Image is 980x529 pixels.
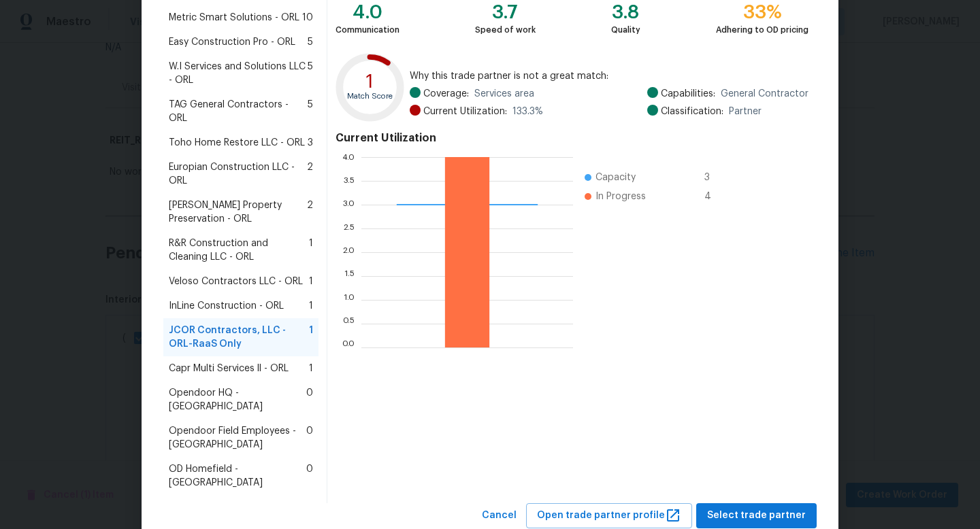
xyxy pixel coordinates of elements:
span: 4 [704,190,726,203]
span: 0 [306,386,313,413]
span: JCOR Contractors, LLC - ORL-RaaS Only [169,324,309,351]
span: Metric Smart Solutions - ORL [169,11,299,24]
text: 2.5 [343,224,355,233]
span: Opendoor HQ - [GEOGRAPHIC_DATA] [169,386,306,413]
text: 1.5 [344,272,355,280]
button: Cancel [476,503,522,528]
span: Capacity [595,171,636,184]
text: 2.0 [342,248,355,256]
div: Communication [336,23,399,37]
span: Capr Multi Services ll - ORL [169,362,289,375]
span: 0 [306,424,313,451]
text: 3.0 [342,201,355,209]
text: 0.0 [342,343,355,352]
text: 1 [366,72,374,91]
span: Coverage: [423,87,469,101]
span: OD Homefield - [GEOGRAPHIC_DATA] [169,462,306,490]
span: 5 [308,60,313,87]
span: 2 [307,199,313,226]
button: Open trade partner profile [526,503,692,528]
span: 1 [309,237,313,264]
span: Capabilities: [661,87,715,101]
div: 33% [716,5,808,19]
span: Current Utilization: [423,105,507,118]
span: 2 [307,160,313,188]
div: Adhering to OD pricing [716,23,808,37]
text: 4.0 [342,153,355,161]
span: W.I Services and Solutions LLC - ORL [169,60,308,87]
span: 5 [308,35,313,49]
span: Easy Construction Pro - ORL [169,35,295,49]
span: [PERSON_NAME] Property Preservation - ORL [169,199,307,226]
span: Veloso Contractors LLC - ORL [169,275,303,288]
div: 3.8 [611,5,640,19]
span: 133.3 % [512,105,543,118]
div: 4.0 [336,5,399,19]
span: 1 [309,275,313,288]
span: Cancel [482,507,517,524]
text: 0.5 [342,320,355,328]
span: Why this trade partner is not a great match: [410,69,808,83]
div: 3.7 [475,5,536,19]
h4: Current Utilization [336,131,808,145]
span: Partner [729,105,762,118]
span: Toho Home Restore LLC - ORL [169,136,305,150]
span: General Contractor [721,87,808,101]
span: 5 [308,98,313,125]
div: Speed of work [475,23,536,37]
span: Open trade partner profile [537,507,681,524]
span: 0 [306,462,313,490]
span: 1 [309,299,313,313]
span: Services area [474,87,534,101]
span: 3 [308,136,313,150]
text: 3.5 [343,177,355,185]
span: 1 [309,324,313,351]
button: Select trade partner [696,503,817,528]
div: Quality [611,23,640,37]
span: TAG General Contractors - ORL [169,98,308,125]
span: R&R Construction and Cleaning LLC - ORL [169,237,309,264]
span: Select trade partner [707,507,806,524]
span: 10 [302,11,313,24]
span: Opendoor Field Employees - [GEOGRAPHIC_DATA] [169,424,306,451]
text: 1.0 [344,296,355,304]
span: 1 [309,362,313,375]
span: InLine Construction - ORL [169,299,284,313]
span: Classification: [661,105,723,118]
span: In Progress [595,190,646,203]
text: Match Score [347,92,393,100]
span: 3 [704,171,726,184]
span: Europian Construction LLC - ORL [169,160,307,188]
